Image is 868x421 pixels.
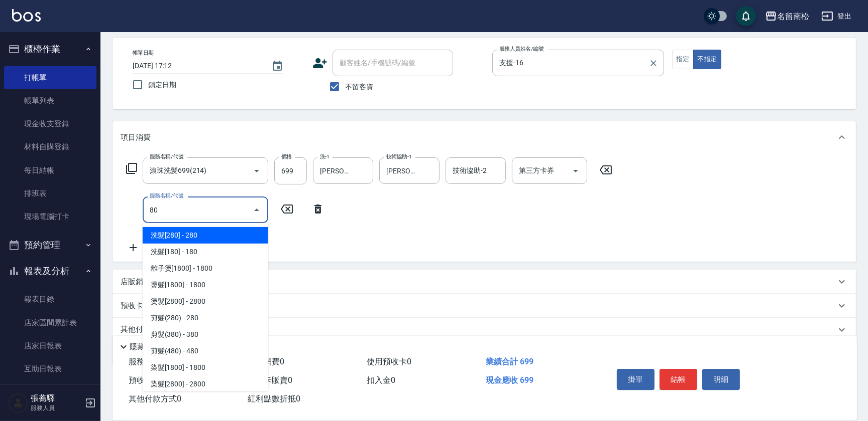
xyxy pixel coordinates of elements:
button: save [736,6,756,26]
p: 服務人員 [31,403,82,412]
a: 每日結帳 [4,159,96,182]
span: 業績合計 699 [486,357,533,366]
a: 帳單列表 [4,89,96,112]
span: 染髮[2800] - 2800 [143,376,268,392]
span: 紅利點數折抵 0 [248,394,300,403]
p: 店販銷售 [121,277,151,287]
div: 店販銷售 [113,270,856,294]
label: 服務名稱/代號 [150,153,183,160]
a: 現金收支登錄 [4,112,96,135]
h5: 張蕎驛 [31,393,82,403]
span: 燙髮[1800] - 1800 [143,277,268,293]
span: 使用預收卡 0 [367,357,411,366]
button: 報表及分析 [4,258,96,284]
a: 互助日報表 [4,357,96,380]
label: 服務人員姓名/編號 [499,45,544,53]
button: 指定 [672,50,694,69]
span: 其他付款方式 0 [129,394,181,403]
span: 剪髮(280) - 280 [143,310,268,326]
span: 不留客資 [345,82,373,92]
button: 結帳 [660,369,697,390]
label: 價格 [281,153,292,160]
label: 帳單日期 [133,49,154,57]
span: 會員卡販賣 0 [248,375,292,385]
a: 店家日報表 [4,334,96,357]
button: Close [249,202,265,218]
img: Person [8,393,28,413]
span: 染髮[1800] - 1800 [143,359,268,376]
span: 服務消費 699 [129,357,174,366]
span: 扣入金 0 [367,375,395,385]
a: 打帳單 [4,66,96,89]
span: 剪髮(480) - 480 [143,343,268,359]
label: 服務名稱/代號 [150,192,183,199]
div: 項目消費 [113,121,856,153]
span: 預收卡販賣 0 [129,375,173,385]
button: Open [568,163,584,179]
a: 互助排行榜 [4,380,96,403]
a: 店家區間累計表 [4,311,96,334]
button: 明細 [702,369,740,390]
p: 隱藏業績明細 [130,342,175,352]
img: Logo [12,9,41,22]
div: 預收卡販賣 [113,294,856,318]
button: 名留南松 [761,6,813,27]
p: 預收卡販賣 [121,301,158,311]
span: 洗髮[280] - 280 [143,227,268,244]
label: 技術協助-1 [386,153,412,160]
a: 排班表 [4,182,96,205]
button: Open [249,163,265,179]
button: Clear [646,56,661,70]
div: 名留南松 [777,10,809,23]
div: 其他付款方式 [113,318,856,342]
button: 登出 [817,7,856,26]
label: 洗-1 [320,153,330,160]
span: 剪髮(380) - 380 [143,326,268,343]
button: 櫃檯作業 [4,36,96,62]
a: 報表目錄 [4,288,96,311]
p: 項目消費 [121,132,151,143]
button: 不指定 [693,50,721,69]
button: 掛單 [617,369,655,390]
a: 現場電腦打卡 [4,205,96,228]
a: 材料自購登錄 [4,135,96,158]
span: 現金應收 699 [486,375,533,385]
button: 預約管理 [4,232,96,258]
span: 離子燙[1800] - 1800 [143,260,268,277]
span: 鎖定日期 [148,80,176,90]
button: Choose date, selected date is 2025-09-14 [265,54,289,78]
span: 燙髮[2800] - 2800 [143,293,268,310]
input: YYYY/MM/DD hh:mm [133,58,261,74]
span: 洗髮[180] - 180 [143,244,268,260]
p: 其他付款方式 [121,324,171,335]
